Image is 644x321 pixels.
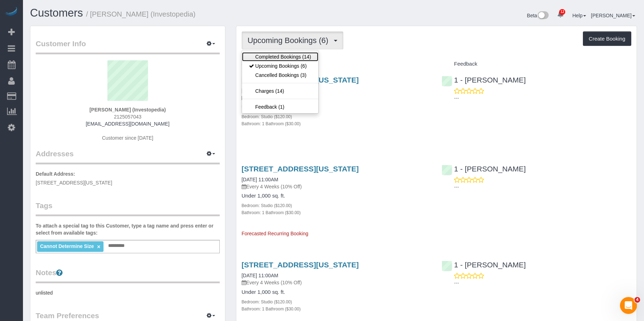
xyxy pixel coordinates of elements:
img: Automaid Logo [4,7,18,17]
iframe: Intercom live chat [620,297,637,314]
small: Bedroom: Studio ($120.00) [242,299,292,304]
a: Help [572,13,586,18]
p: Every 4 Weeks (10% Off) [242,183,431,190]
h4: Service [242,61,431,67]
a: [EMAIL_ADDRESS][DOMAIN_NAME] [86,121,170,127]
small: Bedroom: Studio ($120.00) [242,203,292,208]
h4: Feedback [442,61,631,67]
button: Create Booking [583,31,631,46]
a: Customers [30,7,83,19]
span: Customer since [DATE] [102,135,153,141]
p: Every 4 Weeks (10% Off) [242,279,431,286]
button: Upcoming Bookings (6) [242,31,344,49]
label: Default Address: [36,170,75,177]
a: Beta [527,13,549,18]
a: 1 - [PERSON_NAME] [442,76,526,84]
span: Forecasted Recurring Booking [242,231,308,236]
pre: unlisted [36,289,220,296]
legend: Tags [36,200,220,216]
h4: Under 1,000 sq. ft. [242,193,431,199]
small: Bathroom: 1 Bathroom ($30.00) [242,210,301,215]
span: 2125057043 [114,114,141,120]
p: --- [454,279,631,286]
a: Completed Bookings (14) [242,52,318,61]
a: Feedback (1) [242,102,318,111]
small: Bathroom: 1 Bathroom ($30.00) [242,307,301,311]
h4: Under 1,000 sq. ft. [242,289,431,295]
a: Upcoming Bookings (6) [242,61,318,71]
legend: Customer Info [36,38,220,54]
label: To attach a special tag to this Customer, type a tag name and press enter or select from availabl... [36,222,220,236]
a: 1 - [PERSON_NAME] [442,261,526,269]
a: 1 - [PERSON_NAME] [442,165,526,173]
small: Bathroom: 1 Bathroom ($30.00) [242,121,301,126]
img: New interface [537,11,549,20]
span: [STREET_ADDRESS][US_STATE] [36,180,112,186]
a: [DATE] 11:00AM [242,273,278,278]
a: [PERSON_NAME] [591,13,635,18]
strong: [PERSON_NAME] (Investopedia) [89,107,166,113]
span: Upcoming Bookings (6) [248,36,332,45]
a: Cancelled Bookings (3) [242,71,318,80]
a: 12 [554,7,567,23]
p: --- [454,95,631,102]
a: [DATE] 11:00AM [242,177,278,182]
small: Bedroom: Studio ($120.00) [242,114,292,119]
a: × [97,244,100,250]
small: / [PERSON_NAME] (Investopedia) [86,10,196,18]
a: Charges (14) [242,86,318,96]
a: [STREET_ADDRESS][US_STATE] [242,165,359,173]
span: 12 [559,9,565,15]
p: --- [454,183,631,190]
legend: Notes [36,267,220,283]
a: [STREET_ADDRESS][US_STATE] [242,261,359,269]
span: Cannot Determine Size [40,243,94,249]
span: 4 [634,297,640,303]
p: Every 4 Weeks (10% Off) [242,94,431,101]
h4: Under 1,000 sq. ft. [242,104,431,110]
